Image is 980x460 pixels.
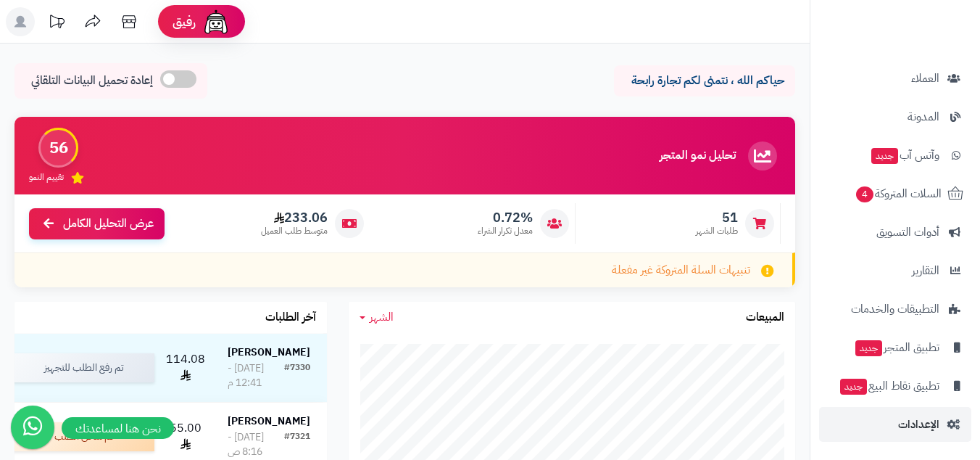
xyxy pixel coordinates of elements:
a: السلات المتروكة4 [819,176,971,211]
span: تطبيق نقاط البيع [839,376,939,396]
span: جديد [871,148,898,164]
span: 4 [856,186,873,202]
span: 0.72% [478,210,533,226]
span: السلات المتروكة [855,184,942,204]
div: #7321 [284,430,310,459]
a: أدوات التسويق [819,215,971,250]
span: وآتس آب [870,145,939,165]
div: [DATE] - 12:41 م [228,361,284,390]
a: العملاء [819,61,971,96]
span: العملاء [911,68,939,89]
a: التقارير [819,253,971,288]
span: أدوات التسويق [876,222,939,242]
h3: تحليل نمو المتجر [660,149,736,163]
span: 51 [696,210,738,226]
strong: [PERSON_NAME] [228,345,310,360]
span: 233.06 [261,210,328,226]
a: وآتس آبجديد [819,138,971,173]
a: التطبيقات والخدمات [819,292,971,326]
div: تم رفع الطلب للتجهيز [10,353,154,382]
span: التقارير [912,260,939,281]
span: تطبيق المتجر [854,337,939,358]
span: عرض التحليل الكامل [63,215,154,232]
a: تطبيق نقاط البيعجديد [819,369,971,403]
img: logo-2.png [881,36,966,67]
a: تطبيق المتجرجديد [819,330,971,365]
a: المدونة [819,99,971,134]
span: الشهر [370,308,394,326]
a: عرض التحليل الكامل [29,208,165,239]
strong: [PERSON_NAME] [228,414,310,429]
span: معدل تكرار الشراء [478,225,533,237]
span: التطبيقات والخدمات [851,299,939,319]
h3: المبيعات [746,311,784,324]
span: جديد [855,340,882,356]
div: #7330 [284,361,310,390]
span: الإعدادات [898,414,939,435]
a: الشهر [360,309,394,326]
span: جديد [840,379,867,395]
img: ai-face.png [202,7,231,36]
span: طلبات الشهر [696,225,738,237]
a: الإعدادات [819,407,971,442]
span: إعادة تحميل البيانات التلقائي [31,73,153,89]
span: تنبيهات السلة المتروكة غير مفعلة [612,262,750,279]
span: متوسط طلب العميل [261,225,328,237]
span: المدونة [908,107,939,127]
span: رفيق [173,13,196,30]
span: تقييم النمو [29,171,64,184]
div: [DATE] - 8:16 ص [228,430,284,459]
a: تحديثات المنصة [38,7,75,40]
td: 114.08 [160,334,211,402]
p: حياكم الله ، نتمنى لكم تجارة رابحة [625,73,784,89]
h3: آخر الطلبات [265,311,316,324]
